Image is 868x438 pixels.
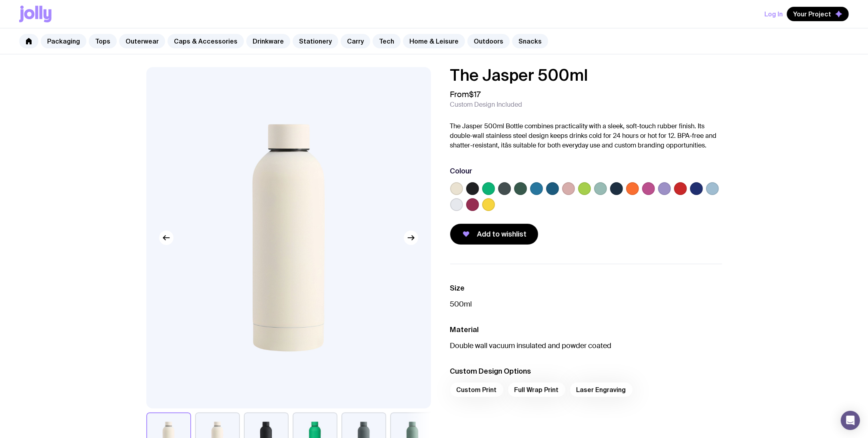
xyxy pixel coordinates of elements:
[477,229,527,239] span: Add to wishlist
[469,89,481,100] span: $17
[450,366,722,376] h3: Custom Design Options
[450,341,722,350] p: Double wall vacuum insulated and powder coated
[450,224,538,245] button: Add to wishlist
[787,7,849,21] button: Your Project
[467,34,510,48] a: Outdoors
[450,166,473,176] h3: Colour
[246,34,290,48] a: Drinkware
[168,34,244,48] a: Caps & Accessories
[450,283,722,293] h3: Size
[764,7,783,21] button: Log In
[450,90,481,99] span: From
[341,34,370,48] a: Carry
[841,411,860,430] div: Open Intercom Messenger
[512,34,548,48] a: Snacks
[41,34,86,48] a: Packaging
[119,34,165,48] a: Outerwear
[450,121,722,150] p: The Jasper 500ml Bottle combines practicality with a sleek, soft-touch rubber finish. Its double-...
[89,34,117,48] a: Tops
[450,299,722,309] p: 500ml
[793,10,831,18] span: Your Project
[450,325,722,334] h3: Material
[403,34,465,48] a: Home & Leisure
[450,101,523,109] span: Custom Design Included
[293,34,338,48] a: Stationery
[450,67,722,83] h1: The Jasper 500ml
[373,34,401,48] a: Tech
